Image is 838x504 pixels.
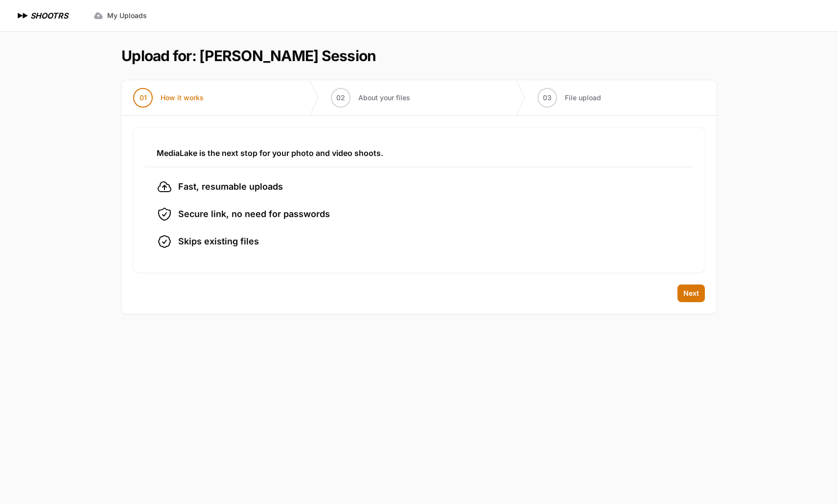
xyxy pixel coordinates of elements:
[677,285,705,302] button: Next
[30,10,68,22] h1: SHOOTRS
[526,80,613,115] button: 03 File upload
[178,207,330,221] span: Secure link, no need for passwords
[88,7,153,24] a: My Uploads
[319,80,422,115] button: 02 About your files
[565,93,601,103] span: File upload
[178,180,283,194] span: Fast, resumable uploads
[140,93,147,103] span: 01
[121,47,376,65] h1: Upload for: [PERSON_NAME] Session
[121,80,215,115] button: 01 How it works
[543,93,552,103] span: 03
[358,93,410,103] span: About your files
[16,10,30,22] img: SHOOTRS
[157,147,681,159] h3: MediaLake is the next stop for your photo and video shoots.
[107,11,147,21] span: My Uploads
[178,235,259,248] span: Skips existing files
[336,93,345,103] span: 02
[161,93,204,103] span: How it works
[683,288,699,298] span: Next
[16,10,68,22] a: SHOOTRS SHOOTRS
